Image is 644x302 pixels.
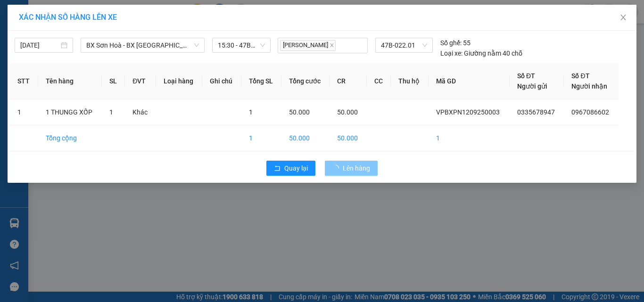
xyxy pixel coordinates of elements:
[367,63,391,99] th: CC
[571,82,607,90] span: Người nhận
[280,40,336,51] span: [PERSON_NAME]
[10,99,38,125] td: 1
[109,108,113,116] span: 1
[194,42,199,48] span: down
[218,38,265,52] span: 15:30 - 47B-022.01
[325,161,378,176] button: Lên hàng
[571,72,589,80] span: Số ĐT
[440,38,462,48] span: Số ghế:
[281,63,330,99] th: Tổng cước
[517,72,535,80] span: Số ĐT
[330,63,366,99] th: CR
[619,14,627,21] span: close
[241,63,282,99] th: Tổng SL
[289,108,310,116] span: 50.000
[332,165,343,171] span: loading
[274,165,281,172] span: rollback
[241,125,282,151] td: 1
[10,63,38,99] th: STT
[249,108,253,116] span: 1
[38,63,102,99] th: Tên hàng
[86,38,199,52] span: BX Sơn Hoà - BX Xuân Lộc
[436,108,500,116] span: VPBXPN1209250003
[125,63,156,99] th: ĐVT
[125,99,156,125] td: Khác
[19,13,117,22] span: XÁC NHẬN SỐ HÀNG LÊN XE
[284,163,308,173] span: Quay lại
[610,5,636,31] button: Close
[281,125,330,151] td: 50.000
[429,125,510,151] td: 1
[266,161,315,176] button: rollbackQuay lại
[391,63,428,99] th: Thu hộ
[343,163,370,173] span: Lên hàng
[440,48,462,58] span: Loại xe:
[330,43,334,48] span: close
[429,63,510,99] th: Mã GD
[381,38,427,52] span: 47B-022.01
[440,48,522,58] div: Giường nằm 40 chỗ
[202,63,241,99] th: Ghi chú
[440,38,471,48] div: 55
[571,108,609,116] span: 0967086602
[517,82,547,90] span: Người gửi
[330,125,366,151] td: 50.000
[517,108,555,116] span: 0335678947
[156,63,202,99] th: Loại hàng
[102,63,125,99] th: SL
[38,125,102,151] td: Tổng cộng
[38,99,102,125] td: 1 THUNGG XỐP
[20,40,59,50] input: 12/09/2025
[337,108,358,116] span: 50.000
